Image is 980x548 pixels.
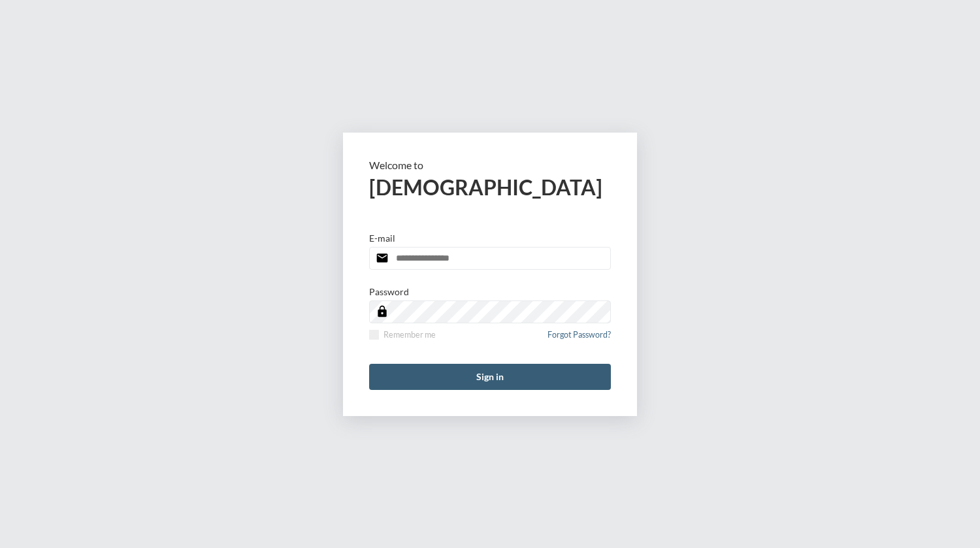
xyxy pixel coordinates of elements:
[369,174,611,200] h2: [DEMOGRAPHIC_DATA]
[369,364,611,390] button: Sign in
[369,159,611,171] p: Welcome to
[369,233,395,244] p: E-mail
[369,286,409,297] p: Password
[369,330,436,340] label: Remember me
[547,330,611,347] a: Forgot Password?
